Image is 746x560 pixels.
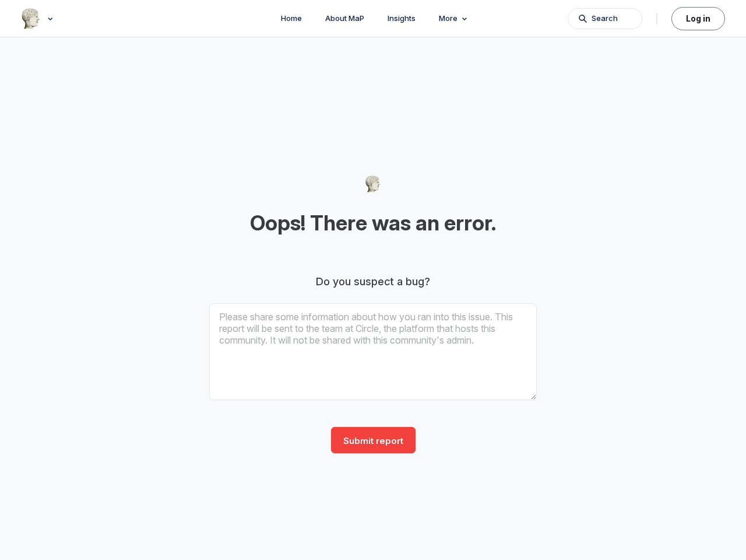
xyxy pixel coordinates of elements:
a: Insights [378,9,425,29]
span: More [439,13,470,24]
h4: Do you suspect a bug? [209,274,537,289]
button: Search [568,8,642,29]
input: Submit report [331,427,416,453]
h1: Oops! There was an error. [209,210,537,236]
button: More [430,9,475,29]
a: Home [272,9,311,29]
button: Museums as Progress logo [21,7,56,30]
img: Museums as Progress logo [21,8,41,29]
button: Log in [671,7,725,30]
a: About MaP [316,9,374,29]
